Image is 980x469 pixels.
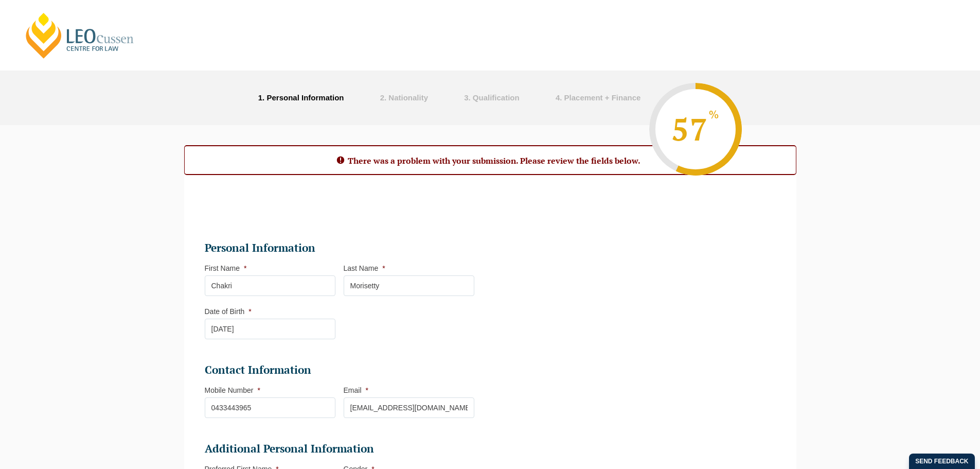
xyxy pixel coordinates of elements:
h2: Personal Information [205,241,474,255]
input: Email (Non-University)* [344,397,474,418]
h2: There was a problem with your submission. Please review the fields below. [185,154,796,166]
span: 1 [258,93,262,102]
input: First Name* [205,275,335,296]
a: [PERSON_NAME] Centre for Law [23,11,137,60]
input: Date of Birth* [205,319,335,339]
h2: Contact Information [205,363,474,377]
label: Email [344,386,368,394]
span: . Qualification [469,93,520,102]
label: Last Name [344,264,385,272]
h2: Additional Personal Information [205,442,474,456]
label: Date of Birth [205,307,252,316]
span: . Personal Information [262,93,344,102]
span: 2 [380,93,384,102]
input: Last Name* [344,275,474,296]
iframe: LiveChat chat widget [911,400,954,443]
span: 3 [464,93,468,102]
input: Mobile No* [205,397,335,418]
span: . Nationality [384,93,428,102]
label: First Name [205,264,247,272]
label: Mobile Number [205,386,260,394]
span: 57 [670,109,721,150]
